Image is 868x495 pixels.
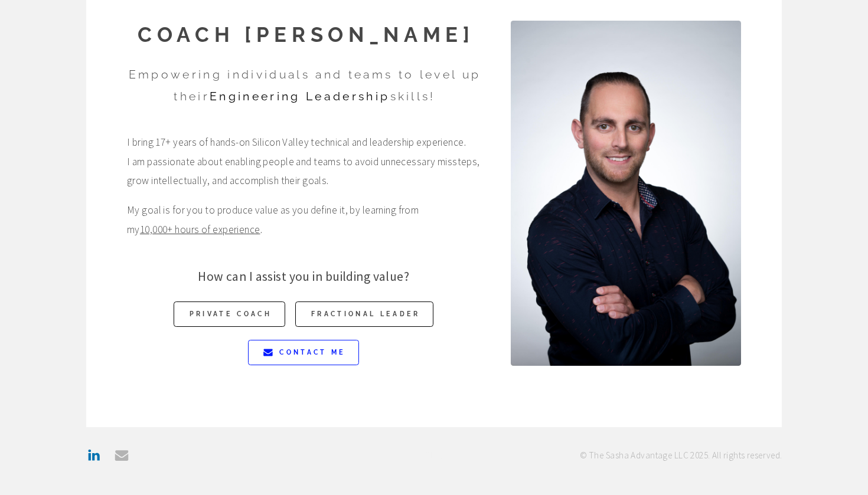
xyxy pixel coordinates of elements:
h1: Coach [PERSON_NAME] [127,21,485,49]
a: Contact Me [248,340,359,365]
p: How can I assist you in building value? [127,265,480,289]
strong: Engineering Leadership [210,90,390,103]
span: I bring 17+ years of hands-on Silicon Valley technical and leadership experience. I am passionate... [127,133,480,190]
span: My goal is for you to produce value as you define it, by learning from my . [127,201,480,239]
a: Fractional Leader [295,301,433,327]
a: Private Coach [174,301,285,327]
h3: Empowering individuals and teams to level up their skills! [127,64,482,107]
span: Contact Me [279,340,345,365]
a: Blog [425,450,443,461]
a: 10,000+ hours of experience [140,223,260,236]
h1: © The Sasha Advantage LLC 2025. All rights reserved. [554,447,782,464]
